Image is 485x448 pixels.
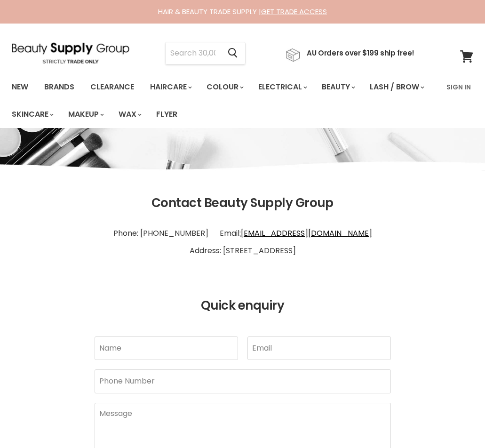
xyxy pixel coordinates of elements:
[251,77,313,97] a: Electrical
[143,77,198,97] a: Haircare
[441,77,477,97] a: Sign In
[166,42,220,64] input: Search
[12,196,473,210] h2: Contact Beauty Supply Group
[5,77,35,97] a: New
[111,104,147,124] a: Wax
[438,404,476,439] iframe: Gorgias live chat messenger
[315,77,361,97] a: Beauty
[149,104,184,124] a: Flyer
[165,42,246,64] form: Product
[5,73,441,128] ul: Main menu
[363,77,430,97] a: Lash / Brow
[199,77,249,97] a: Colour
[12,299,473,313] h2: Quick enquiry
[220,42,245,64] button: Search
[83,77,141,97] a: Clearance
[61,104,110,124] a: Makeup
[12,221,473,264] p: Phone: [PHONE_NUMBER] Email: Address: [STREET_ADDRESS]
[261,7,327,16] a: GET TRADE ACCESS
[241,228,372,239] a: [EMAIL_ADDRESS][DOMAIN_NAME]
[37,77,81,97] a: Brands
[5,104,59,124] a: Skincare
